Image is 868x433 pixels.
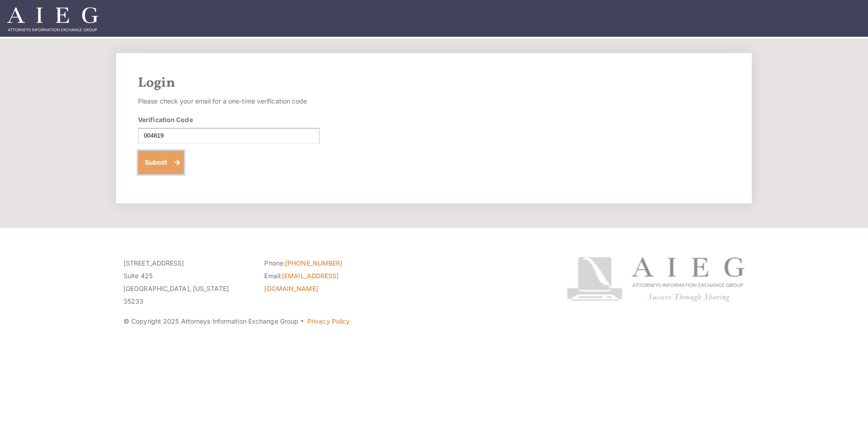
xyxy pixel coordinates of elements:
[138,75,730,91] h2: Login
[7,7,98,31] img: Attorneys Information Exchange Group
[307,317,350,325] a: Privacy Policy
[300,321,304,325] span: ·
[138,95,320,108] p: Please check your email for a one-time verification code
[264,270,391,295] li: Email:
[285,259,342,267] a: [PHONE_NUMBER]
[264,257,391,270] li: Phone:
[123,315,533,328] p: © Copyright 2025 Attorneys Information Exchange Group
[264,272,339,292] a: [EMAIL_ADDRESS][DOMAIN_NAME]
[138,151,184,174] button: Submit
[567,257,745,302] img: Attorneys Information Exchange Group logo
[138,115,193,124] label: Verification Code
[123,257,251,308] p: [STREET_ADDRESS] Suite 425 [GEOGRAPHIC_DATA], [US_STATE] 35233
